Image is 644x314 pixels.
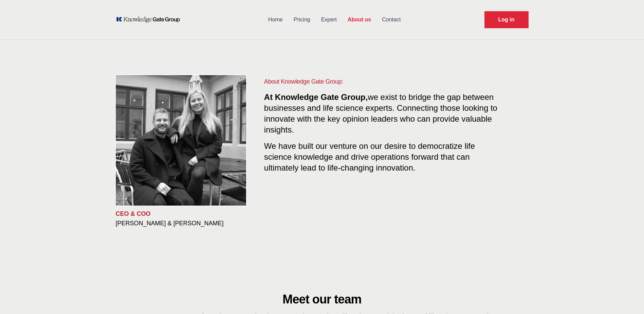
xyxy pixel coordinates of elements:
[264,92,368,102] span: At Knowledge Gate Group,
[116,219,253,227] h3: [PERSON_NAME] & [PERSON_NAME]
[316,11,342,29] a: Expert
[288,11,316,29] a: Pricing
[148,293,496,306] h2: Meet our team
[116,16,185,23] a: KOL Knowledge Platform: Talk to Key External Experts (KEE)
[116,75,246,206] img: KOL management, KEE, Therapy area experts
[116,210,253,218] p: CEO & COO
[376,11,406,29] a: Contact
[342,11,376,29] a: About us
[263,11,288,29] a: Home
[264,139,475,172] span: We have built our venture on our desire to democratize life science knowledge and drive operation...
[264,77,501,86] h1: About Knowledge Gate Group:
[484,11,529,28] a: Request Demo
[264,92,497,134] span: we exist to bridge the gap between businesses and life science experts. Connecting those looking ...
